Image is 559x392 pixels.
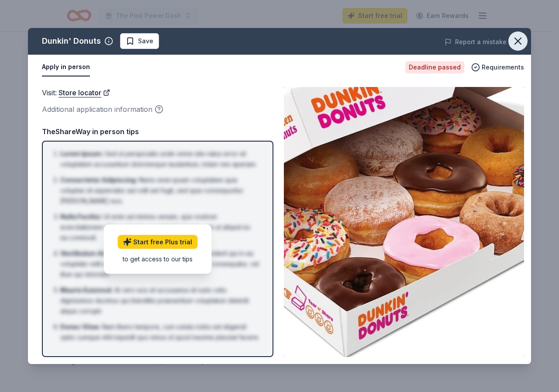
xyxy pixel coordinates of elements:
div: Deadline passed [405,61,464,73]
button: Apply in person [42,58,90,76]
li: Quis autem vel eum iure reprehenderit qui in ea voluptate velit esse [PERSON_NAME] nihil molestia... [60,248,260,280]
div: Dunkin' Donuts [42,34,101,48]
button: Requirements [471,62,524,73]
span: Vestibulum Ante : [60,250,114,257]
span: Lorem Ipsum : [60,150,103,157]
div: Visit : [42,87,273,98]
li: At vero eos et accusamus et iusto odio dignissimos ducimus qui blanditiis praesentium voluptatum ... [60,285,260,316]
span: Nulla Facilisi : [60,213,102,220]
img: Image for Dunkin' Donuts [284,87,524,357]
button: Save [120,33,159,49]
div: Additional application information [42,104,273,115]
span: Donec Vitae : [60,323,100,330]
span: Requirements [482,62,524,73]
button: Report a mistake [445,37,507,47]
li: Sed ut perspiciatis unde omnis iste natus error sit voluptatem accusantium doloremque laudantium,... [60,149,260,170]
li: Ut enim ad minima veniam, quis nostrum exercitationem ullam corporis suscipit laboriosam, nisi ut... [60,212,260,243]
a: Store locator [59,87,110,98]
span: Consectetur Adipiscing : [60,176,137,184]
div: to get access to our tips [117,254,197,263]
li: Nam libero tempore, cum soluta nobis est eligendi optio cumque nihil impedit quo minus id quod ma... [60,322,260,343]
li: Nemo enim ipsam voluptatem quia voluptas sit aspernatur aut odit aut fugit, sed quia consequuntur... [60,175,260,206]
span: Save [138,36,153,46]
div: TheShareWay in person tips [42,126,273,137]
span: Mauris Euismod : [60,286,113,294]
a: Start free Plus trial [117,235,197,249]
